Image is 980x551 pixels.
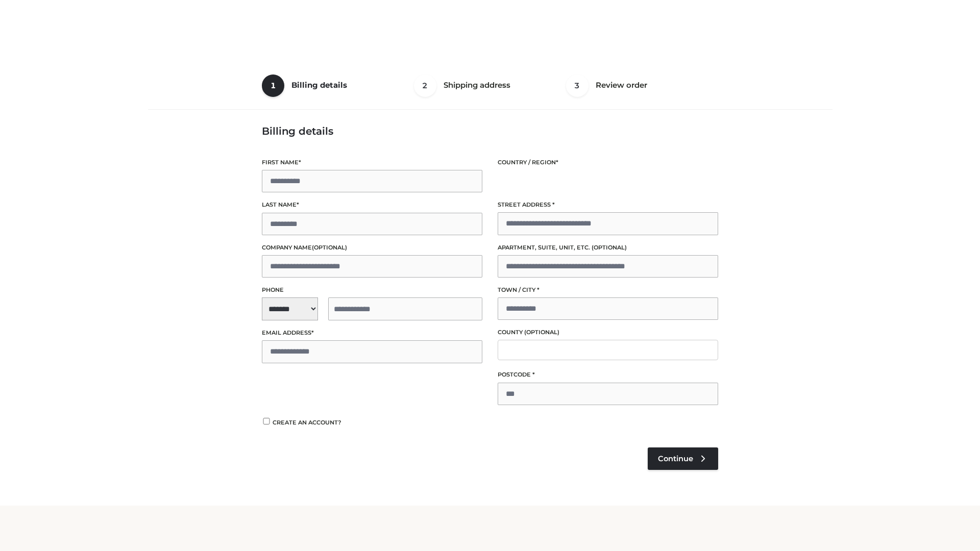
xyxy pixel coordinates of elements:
[498,370,718,380] label: Postcode
[262,328,482,338] label: Email address
[498,158,718,167] label: Country / Region
[658,454,693,463] span: Continue
[498,200,718,210] label: Street address
[498,243,718,253] label: Apartment, suite, unit, etc.
[524,329,559,336] span: (optional)
[262,200,482,210] label: Last name
[648,447,718,470] a: Continue
[262,285,482,295] label: Phone
[498,328,718,337] label: County
[262,243,482,253] label: Company name
[312,244,347,251] span: (optional)
[262,125,718,137] h3: Billing details
[498,285,718,295] label: Town / City
[262,418,271,424] input: Create an account?
[262,158,482,167] label: First name
[273,419,341,426] span: Create an account?
[592,244,627,251] span: (optional)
